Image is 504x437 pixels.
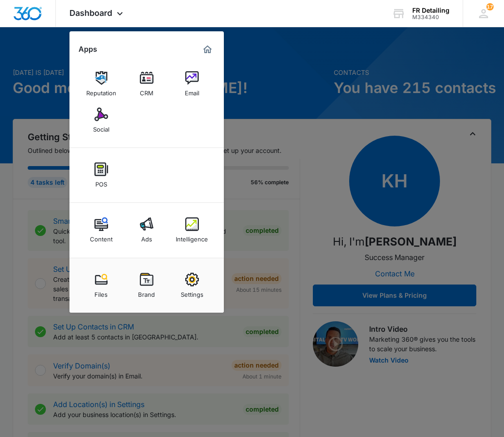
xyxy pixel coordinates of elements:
div: Settings [181,286,203,298]
a: Settings [175,268,209,303]
div: POS [95,176,107,188]
a: Content [84,213,119,247]
a: Files [84,268,119,303]
a: Ads [129,213,164,247]
a: Social [84,103,119,137]
div: Ads [141,231,152,243]
div: Reputation [86,85,116,97]
span: Dashboard [69,8,112,18]
span: 17 [486,3,494,10]
a: POS [84,158,119,192]
a: Marketing 360® Dashboard [200,42,215,57]
a: Reputation [84,67,119,101]
div: account name [412,7,450,14]
div: Intelligence [176,231,208,243]
div: Email [185,85,199,97]
a: Intelligence [175,213,209,247]
div: CRM [140,85,153,97]
div: notifications count [486,3,494,10]
div: Content [90,231,113,243]
div: account id [412,14,450,20]
h2: Apps [79,45,97,54]
a: Brand [129,268,164,303]
a: CRM [129,67,164,101]
div: Brand [138,286,155,298]
div: Files [94,286,108,298]
div: Social [93,121,109,133]
a: Email [175,67,209,101]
